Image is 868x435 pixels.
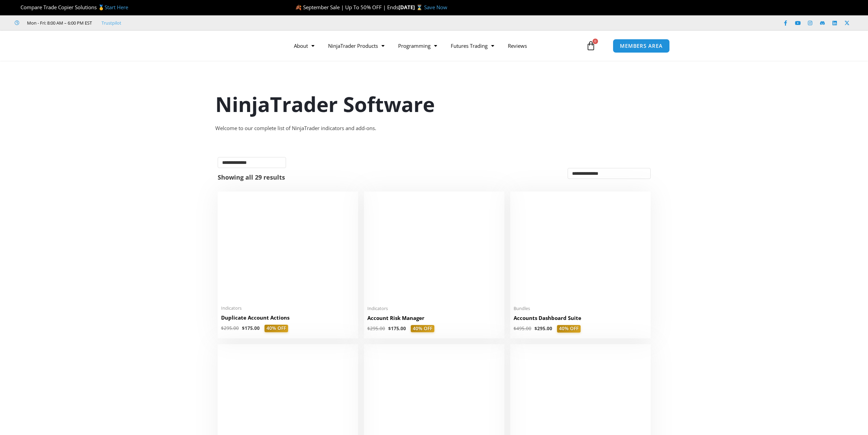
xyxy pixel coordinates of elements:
a: 0 [576,36,606,56]
h2: Accounts Dashboard Suite [514,314,647,322]
bdi: 175.00 [242,325,260,331]
span: $ [221,325,224,331]
span: 🍂 September Sale | Up To 50% OFF | Ends [295,4,398,11]
img: Duplicate Account Actions [221,195,355,301]
select: Shop order [568,168,651,179]
a: Duplicate Account Actions [221,314,355,325]
img: Account Risk Manager [367,195,501,301]
a: Futures Trading [444,38,501,54]
span: 40% OFF [265,325,288,332]
span: $ [367,325,370,332]
bdi: 495.00 [514,325,531,332]
h2: Duplicate Account Actions [221,314,355,321]
a: MEMBERS AREA [613,39,670,53]
span: $ [514,325,516,332]
span: $ [242,325,245,331]
img: 🏆 [15,5,20,10]
bdi: 295.00 [367,325,385,332]
a: Start Here [105,4,128,11]
a: NinjaTrader Products [321,38,391,54]
a: About [287,38,321,54]
p: Showing all 29 results [218,174,285,180]
bdi: 175.00 [388,325,406,332]
bdi: 295.00 [221,325,239,331]
span: Bundles [514,306,647,311]
bdi: 295.00 [534,325,552,332]
img: Accounts Dashboard Suite [514,195,647,301]
a: Trustpilot [101,19,121,27]
img: LogoAI | Affordable Indicators – NinjaTrader [189,33,263,58]
span: 40% OFF [557,325,581,333]
a: Reviews [501,38,534,54]
a: Programming [391,38,444,54]
span: 0 [593,39,598,44]
h2: Account Risk Manager [367,314,501,322]
nav: Menu [287,38,584,54]
span: 40% OFF [411,325,434,333]
a: Accounts Dashboard Suite [514,314,647,325]
span: Mon - Fri: 8:00 AM – 6:00 PM EST [25,19,92,27]
span: Indicators [367,306,501,311]
span: Compare Trade Copier Solutions 🥇 [15,4,128,11]
strong: [DATE] ⌛ [398,4,424,11]
span: MEMBERS AREA [620,43,663,48]
span: $ [534,325,537,332]
a: Save Now [424,4,447,11]
span: $ [388,325,391,332]
div: Welcome to our complete list of NinjaTrader indicators and add-ons. [215,124,653,133]
h1: NinjaTrader Software [215,90,653,118]
a: Account Risk Manager [367,314,501,325]
span: Indicators [221,305,355,311]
